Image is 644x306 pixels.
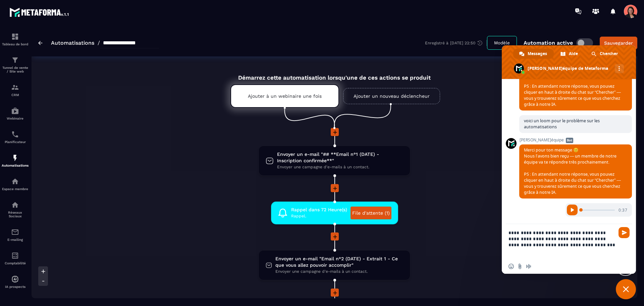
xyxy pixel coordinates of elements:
[51,40,94,46] a: Automatisations
[2,211,29,218] p: Réseaux Sociaux
[2,42,29,46] p: Tableau de bord
[2,140,29,144] p: Planificateur
[526,264,531,269] span: Message audio
[11,275,19,283] img: automations
[11,228,19,236] img: email
[508,224,616,259] textarea: Entrez votre message...
[619,227,630,238] span: Envoyer
[600,37,637,49] button: Sauvegarder
[11,83,19,91] img: formation
[524,59,621,107] span: Merci pour ton message 😊 Nous l’avons bien reçu — un membre de notre équipe va te répondre très p...
[248,93,322,99] p: Ajouter à un webinaire une fois
[98,40,100,46] span: /
[11,154,19,162] img: automations
[569,49,578,59] span: Aide
[2,117,29,120] p: Webinaire
[275,256,403,268] span: Envoyer un e-mail "Email n°2 (DATE) - Extrait 1 - Ce que vous allez pouvoir accomplir"
[11,201,19,209] img: social-network
[2,187,29,191] p: Espace membre
[450,41,475,45] p: [DATE] 22:50
[2,93,29,97] p: CRM
[519,138,632,142] span: [PERSON_NAME]équipe
[554,49,585,59] a: Aide
[566,138,573,143] span: Bot
[524,40,573,46] p: Automation active
[524,118,600,130] span: voici un loom pour le problème sur les automatisations
[38,41,43,45] img: arrow
[585,49,625,59] a: Chercher
[2,172,29,196] a: automationsautomationsEspace membre
[528,49,547,59] span: Messages
[275,268,403,275] span: Envoyer une campagne d'e-mails à un contact.
[619,207,627,213] span: 0:37
[2,125,29,149] a: schedulerschedulerPlanificateur
[2,66,29,73] p: Tunnel de vente / Site web
[513,49,554,59] a: Messages
[277,151,403,164] span: Envoyer un e-mail "## **Email n°1 (DATE) - Inscription confirmée**"
[2,196,29,223] a: social-networksocial-networkRéseaux Sociaux
[291,213,347,219] span: Rappel.
[277,164,403,170] span: Envoyer une campagne d'e-mails à un contact.
[604,40,633,46] div: Sauvegarder
[214,67,455,81] div: Démarrez cette automatisation lorsqu'une de ces actions se produit
[2,164,29,167] p: Automatisations
[2,78,29,102] a: formationformationCRM
[616,279,636,299] a: Fermer le chat
[487,36,517,50] button: Modèle
[524,147,621,195] span: Merci pour ton message 😊 Nous l’avons bien reçu — un membre de notre équipe va te répondre très p...
[2,102,29,125] a: automationsautomationsWebinaire
[2,285,29,289] p: IA prospects
[11,33,19,41] img: formation
[2,223,29,247] a: emailemailE-mailing
[343,88,440,104] a: Ajouter un nouveau déclencheur
[11,130,19,138] img: scheduler
[11,177,19,185] img: automations
[11,107,19,115] img: automations
[2,51,29,78] a: formationformationTunnel de vente / Site web
[291,207,347,213] span: Rappel dans 72 Heure(s)
[2,261,29,265] p: Comptabilité
[2,247,29,270] a: accountantaccountantComptabilité
[517,264,523,269] span: Envoyer un fichier
[11,252,19,260] img: accountant
[2,28,29,51] a: formationformationTableau de bord
[11,56,19,64] img: formation
[2,238,29,242] p: E-mailing
[600,49,618,59] span: Chercher
[351,207,391,219] a: File d'attente (1)
[425,40,487,46] div: Enregistré à
[9,6,70,18] img: logo
[2,149,29,172] a: automationsautomationsAutomatisations
[508,264,514,269] span: Insérer un emoji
